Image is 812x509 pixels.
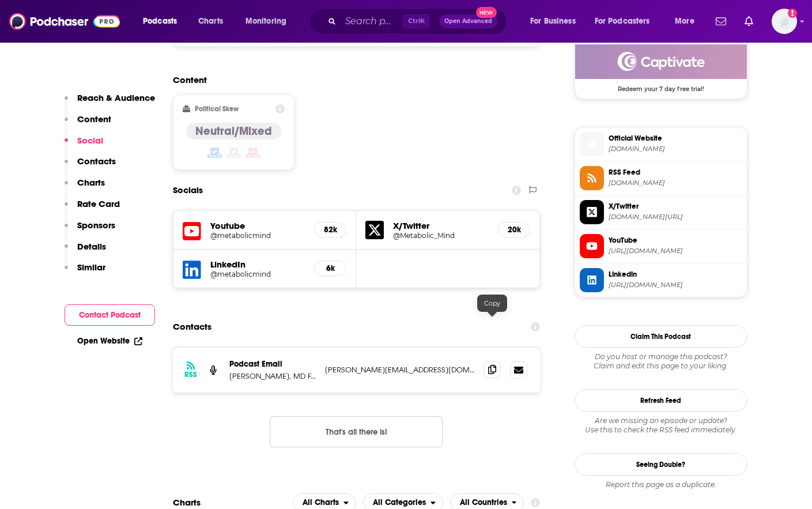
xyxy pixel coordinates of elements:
[173,316,212,338] h2: Contacts
[477,295,507,312] div: Copy
[580,234,742,258] a: YouTube[URL][DOMAIN_NAME]
[580,200,742,224] a: X/Twitter[DOMAIN_NAME][URL]
[77,262,105,273] p: Similar
[575,453,747,476] a: Seeing Double?
[580,166,742,190] a: RSS Feed[DOMAIN_NAME]
[65,135,103,156] button: Social
[77,336,142,346] a: Open Website
[609,145,742,153] span: metabolicmind.org
[65,114,111,135] button: Content
[575,44,747,92] a: Captivate Deal: Redeem your 7 day free trial!
[77,241,106,252] p: Details
[303,499,339,507] span: All Charts
[772,9,797,34] span: Logged in as SkyHorsePub35
[143,13,177,29] span: Podcasts
[210,220,305,231] h5: Youtube
[609,269,742,280] span: Linkedin
[575,352,747,371] div: Claim and edit this page to your liking.
[476,7,497,18] span: New
[77,156,116,167] p: Contacts
[210,259,305,270] h5: LinkedIn
[320,8,518,35] div: Search podcasts, credits, & more...
[77,114,111,125] p: Content
[711,12,731,31] a: Show notifications dropdown
[508,225,520,235] h5: 20k
[788,9,797,18] svg: Add a profile image
[195,124,272,138] h4: Neutral/Mixed
[77,135,103,146] p: Social
[667,12,709,31] button: open menu
[65,241,106,262] button: Details
[65,92,155,114] button: Reach & Audience
[229,371,316,381] p: [PERSON_NAME], MD FACC
[173,497,201,508] h2: Charts
[595,13,650,29] span: For Podcasters
[609,167,742,178] span: RSS Feed
[439,14,497,28] button: Open AdvancedNew
[65,220,115,241] button: Sponsors
[210,270,305,278] a: @metabolicmind
[772,9,797,34] button: Show profile menu
[575,79,747,93] span: Redeem your 7 day free trial!
[173,74,531,85] h2: Content
[325,365,475,375] p: [PERSON_NAME][EMAIL_ADDRESS][DOMAIN_NAME]
[575,389,747,412] button: Refresh Feed
[324,263,337,273] h5: 6k
[575,44,747,79] img: Captivate Deal: Redeem your 7 day free trial!
[65,198,120,220] button: Rate Card
[324,225,337,235] h5: 82k
[580,132,742,156] a: Official Website[DOMAIN_NAME]
[609,281,742,289] span: https://www.linkedin.com/company/metabolicmind
[675,13,694,29] span: More
[65,156,116,177] button: Contacts
[587,12,667,31] button: open menu
[609,179,742,187] span: feeds.captivate.fm
[740,12,758,31] a: Show notifications dropdown
[373,499,426,507] span: All Categories
[237,12,301,31] button: open menu
[460,499,507,507] span: All Countries
[195,105,239,113] h2: Political Skew
[65,262,105,283] button: Similar
[65,304,155,326] button: Contact Podcast
[393,220,489,231] h5: X/Twitter
[575,480,747,489] div: Report this page as a duplicate.
[580,268,742,292] a: Linkedin[URL][DOMAIN_NAME]
[198,13,223,29] span: Charts
[9,10,120,32] img: Podchaser - Follow, Share and Rate Podcasts
[444,18,492,24] span: Open Advanced
[270,416,443,447] button: Nothing here.
[575,416,747,435] div: Are we missing an episode or update? Use this to check the RSS feed immediately.
[246,13,286,29] span: Monitoring
[77,92,155,103] p: Reach & Audience
[530,13,576,29] span: For Business
[210,231,305,240] a: @metabolicmind
[522,12,590,31] button: open menu
[609,133,742,144] span: Official Website
[609,201,742,212] span: X/Twitter
[609,235,742,246] span: YouTube
[77,220,115,231] p: Sponsors
[609,213,742,221] span: twitter.com/Metabolic_Mind
[191,12,230,31] a: Charts
[135,12,192,31] button: open menu
[772,9,797,34] img: User Profile
[77,198,120,209] p: Rate Card
[609,247,742,255] span: https://www.youtube.com/@metabolicmind
[229,359,316,369] p: Podcast Email
[184,370,197,379] h3: RSS
[575,325,747,348] button: Claim This Podcast
[575,352,747,361] span: Do you host or manage this podcast?
[77,177,105,188] p: Charts
[393,231,489,240] a: @Metabolic_Mind
[65,177,105,198] button: Charts
[173,179,203,201] h2: Socials
[403,14,430,29] span: Ctrl K
[341,12,403,31] input: Search podcasts, credits, & more...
